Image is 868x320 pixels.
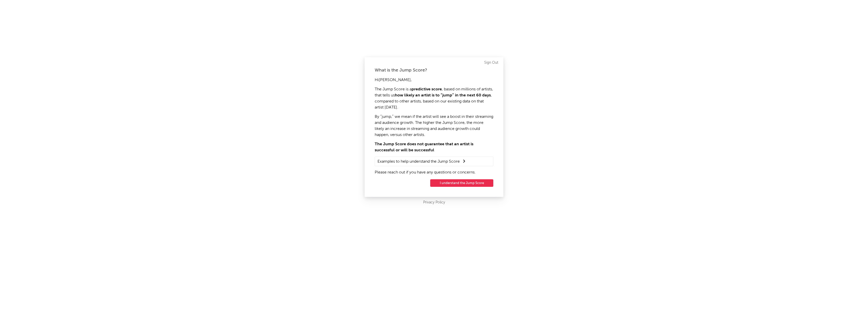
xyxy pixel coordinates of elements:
strong: The Jump Score does not guarantee that an artist is successful or will be successful [375,142,473,152]
p: By “jump,” we mean if the artist will see a boost in their streaming and audience growth. The hig... [375,114,493,138]
p: Please reach out if you have any questions or concerns. [375,169,493,175]
div: What is the Jump Score? [375,67,493,73]
summary: Examples to help understand the Jump Score [377,158,491,165]
button: I understand the Jump Score [430,179,493,187]
a: Sign Out [484,60,498,66]
p: Hi [PERSON_NAME] , [375,77,493,83]
p: The Jump Score is a , based on millions of artists, that tells us , compared to other artists, ba... [375,86,493,111]
strong: predictive score [412,87,442,91]
a: Privacy Policy [423,199,445,206]
strong: how likely an artist is to “jump” in the next 60 days [395,93,491,97]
